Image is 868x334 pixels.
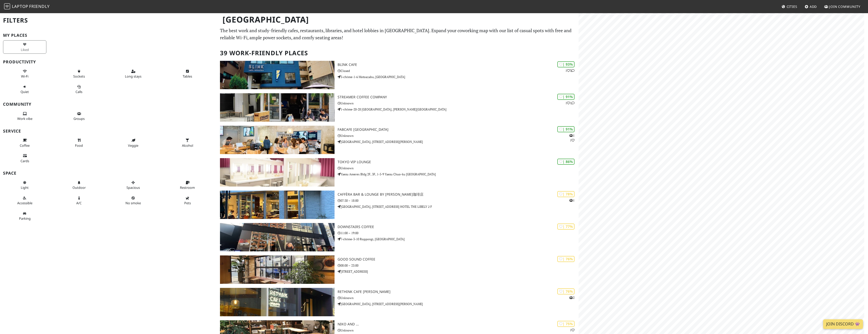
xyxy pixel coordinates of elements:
[57,136,101,150] button: Food
[787,4,797,9] span: Cities
[338,257,579,262] h3: GOOD SOUND COFFEE
[565,101,575,105] p: 1 1
[557,256,575,262] div: | 76%
[803,2,819,11] a: Add
[3,194,46,207] button: Accessible
[557,288,575,294] div: | 76%
[112,136,155,150] button: Veggie
[182,143,193,148] span: Alcohol
[220,288,335,316] img: RETHINK CAFE SHIBUYA
[184,201,191,205] span: Pet friendly
[4,2,50,11] a: LaptopFriendly LaptopFriendly
[126,185,140,190] span: Spacious
[21,159,29,163] span: Credit cards
[3,109,46,123] button: Work vibe
[338,204,579,209] p: [GEOGRAPHIC_DATA], [STREET_ADDRESS] HOTEL THE LIBELY２F
[338,95,579,99] h3: Streamer Coffee Company
[338,133,579,138] p: Unknown
[112,67,155,81] button: Long stays
[220,191,335,219] img: CAFFÈRA BAR & LOUNGE by 上島珈琲店
[220,126,335,154] img: FabCafe Tokyo
[112,194,155,207] button: No smoke
[3,209,46,223] button: Parking
[338,166,579,171] p: Unknown
[57,178,101,192] button: Outdoor
[557,61,575,67] div: | 93%
[19,216,31,221] span: Parking
[338,237,579,242] p: 7-chōme-3-10 Roppongi, [GEOGRAPHIC_DATA]
[338,295,579,300] p: Unknown
[338,225,579,229] h3: DOWNSTAIRS COFFEE
[557,94,575,100] div: | 91%
[57,109,101,123] button: Groups
[217,126,579,154] a: FabCafe Tokyo | 91% 11 FabCafe [GEOGRAPHIC_DATA] Unknown [GEOGRAPHIC_DATA], [STREET_ADDRESS][PERS...
[166,67,209,81] button: Tables
[21,89,29,94] span: Quiet
[180,185,195,190] span: Restroom
[57,83,101,96] button: Calls
[829,4,860,9] span: Join Community
[220,61,335,89] img: BLINK Cafe
[220,223,335,251] img: DOWNSTAIRS COFFEE
[3,33,214,38] h3: My Places
[570,328,575,332] p: 1
[338,127,579,132] h3: FabCafe [GEOGRAPHIC_DATA]
[220,93,335,122] img: Streamer Coffee Company
[569,133,575,143] p: 1 1
[125,201,141,205] span: Smoke free
[166,178,209,192] button: Restroom
[569,198,575,203] p: 1
[557,224,575,229] div: | 77%
[183,74,192,79] span: Work-friendly tables
[338,107,579,112] p: 1-chōme-20-28 [GEOGRAPHIC_DATA], [PERSON_NAME][GEOGRAPHIC_DATA]
[822,2,862,11] a: Join Community
[565,68,575,73] p: 1 3
[338,263,579,268] p: 08:00 – 23:00
[780,2,799,11] a: Cities
[557,321,575,327] div: | 75%
[125,74,141,79] span: Long stays
[217,288,579,316] a: RETHINK CAFE SHIBUYA | 76% 2 RETHINK CAFE [PERSON_NAME] Unknown [GEOGRAPHIC_DATA], [STREET_ADDRES...
[112,178,155,192] button: Spacious
[823,319,863,329] a: Join Discord 👾
[217,255,579,284] a: GOOD SOUND COFFEE | 76% GOOD SOUND COFFEE 08:00 – 23:00 [STREET_ADDRESS]
[217,223,579,251] a: DOWNSTAIRS COFFEE | 77% DOWNSTAIRS COFFEE 11:00 – 19:00 7-chōme-3-10 Roppongi, [GEOGRAPHIC_DATA]
[166,136,209,150] button: Alcohol
[3,67,46,81] button: Wi-Fi
[21,185,29,190] span: Natural light
[217,158,579,187] a: Tokyo VIP Lounge | 86% Tokyo VIP Lounge Unknown Yaesu Amerex Bldg 2F, 3F, 1-5-9 Yaesu Chuo-ku [GE...
[557,126,575,132] div: | 91%
[338,68,579,73] p: Closed
[17,116,32,121] span: People working
[220,45,576,61] h2: 39 Work-Friendly Places
[338,101,579,106] p: Unknown
[3,136,46,150] button: Coffee
[338,231,579,235] p: 11:00 – 19:00
[217,191,579,219] a: CAFFÈRA BAR & LOUNGE by 上島珈琲店 | 78% 1 CAFFÈRA BAR & LOUNGE by [PERSON_NAME]珈琲店 07:30 – 18:00 [GEO...
[166,194,209,207] button: Pets
[338,322,579,326] h3: Niko and ...
[3,152,46,165] button: Cards
[20,143,30,148] span: Coffee
[557,159,575,164] div: | 86%
[338,290,579,294] h3: RETHINK CAFE [PERSON_NAME]
[17,201,32,205] span: Accessible
[218,13,578,27] h1: [GEOGRAPHIC_DATA]
[3,178,46,192] button: Light
[217,61,579,89] a: BLINK Cafe | 93% 13 BLINK Cafe Closed 3-chōme-1-6 Motoazabu, [GEOGRAPHIC_DATA]
[72,185,86,190] span: Outdoor area
[338,160,579,164] h3: Tokyo VIP Lounge
[220,27,576,42] p: The best work and study-friendly cafes, restaurants, libraries, and hotel lobbies in [GEOGRAPHIC_...
[338,139,579,144] p: [GEOGRAPHIC_DATA], [STREET_ADDRESS][PERSON_NAME]
[128,143,138,148] span: Veggie
[338,192,579,197] h3: CAFFÈRA BAR & LOUNGE by [PERSON_NAME]珈琲店
[338,328,579,333] p: Unknown
[3,129,214,134] h3: Service
[338,172,579,177] p: Yaesu Amerex Bldg 2F, 3F, 1-5-9 Yaesu Chuo-ku [GEOGRAPHIC_DATA]
[3,171,214,176] h3: Space
[569,295,575,300] p: 2
[29,4,49,9] span: Friendly
[12,4,28,9] span: Laptop
[338,75,579,79] p: 3-chōme-1-6 Motoazabu, [GEOGRAPHIC_DATA]
[3,13,214,28] h2: Filters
